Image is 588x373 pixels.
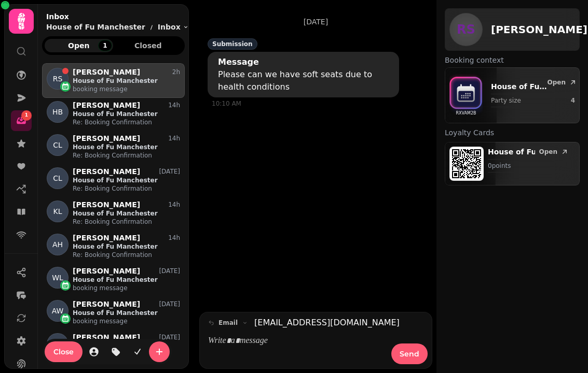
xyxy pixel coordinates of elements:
[98,40,112,51] div: 1
[73,309,180,317] p: House of Fu Manchester
[304,17,328,27] p: [DATE]
[73,333,140,342] p: [PERSON_NAME]
[159,267,180,275] p: [DATE]
[11,110,32,131] a: 1
[73,200,140,209] p: [PERSON_NAME]
[445,55,580,65] label: Booking context
[53,74,63,84] span: RS
[491,96,550,105] p: Party size
[535,147,573,157] button: Open
[159,333,180,341] p: [DATE]
[168,200,180,209] p: 14h
[73,184,180,193] p: Re: Booking Confirmation
[457,23,475,36] span: RS
[456,108,476,119] p: RXVAM2B
[548,79,566,85] span: Open
[53,206,62,217] span: KL
[491,22,587,37] h2: [PERSON_NAME]
[571,96,575,105] p: 4
[73,77,180,85] p: House of Fu Manchester
[73,167,140,176] p: [PERSON_NAME]
[449,72,483,117] img: bookings-icon
[168,234,180,242] p: 14h
[52,272,63,283] span: WL
[73,300,140,309] p: [PERSON_NAME]
[73,267,140,276] p: [PERSON_NAME]
[73,251,180,259] p: Re: Booking Confirmation
[204,317,252,329] button: email
[159,167,180,176] p: [DATE]
[53,140,62,150] span: CL
[45,341,83,362] button: Close
[122,42,174,49] span: Closed
[73,284,180,292] p: booking message
[127,341,148,362] button: is-read
[159,300,180,308] p: [DATE]
[149,341,170,362] button: create-convo
[158,22,189,32] button: Inbox
[172,68,180,76] p: 2h
[53,173,62,183] span: CL
[114,39,183,52] button: Closed
[73,118,180,126] p: Re: Booking Confirmation
[218,56,259,68] div: Message
[46,22,145,32] p: House of Fu Manchester
[445,127,494,138] span: Loyalty Cards
[73,276,180,284] p: House of Fu Manchester
[73,134,140,143] p: [PERSON_NAME]
[168,101,180,109] p: 14h
[42,63,185,364] div: grid
[212,99,399,108] div: 10:10 AM
[543,76,581,89] button: Open
[488,162,575,170] p: 0 point s
[73,143,180,151] p: House of Fu Manchester
[73,151,180,160] p: Re: Booking Confirmation
[53,42,105,49] span: Open
[73,317,180,325] p: booking message
[73,234,140,242] p: [PERSON_NAME]
[539,149,557,155] span: Open
[73,68,140,77] p: [PERSON_NAME]
[400,350,419,357] span: Send
[52,306,64,316] span: AW
[488,147,535,157] p: House of Fu - Ramen Rewards
[449,72,575,119] div: bookings-iconRXVAM2BHouse of Fu ManchesterParty size4Open
[46,11,189,22] h2: Inbox
[52,239,63,250] span: AH
[218,68,393,93] div: Please can we have soft seats due to health conditions
[73,101,140,110] p: [PERSON_NAME]
[25,112,28,119] span: 1
[53,348,74,355] span: Close
[73,85,180,93] p: booking message
[105,341,126,362] button: tag-thread
[73,209,180,218] p: House of Fu Manchester
[73,218,180,226] p: Re: Booking Confirmation
[46,22,189,32] nav: breadcrumb
[52,107,63,117] span: HB
[391,343,428,364] button: Send
[73,242,180,251] p: House of Fu Manchester
[45,39,113,52] button: Open1
[73,110,180,118] p: House of Fu Manchester
[208,38,257,50] div: Submission
[254,317,400,329] a: [EMAIL_ADDRESS][DOMAIN_NAME]
[491,81,550,92] p: House of Fu Manchester
[73,176,180,184] p: House of Fu Manchester
[168,134,180,142] p: 14h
